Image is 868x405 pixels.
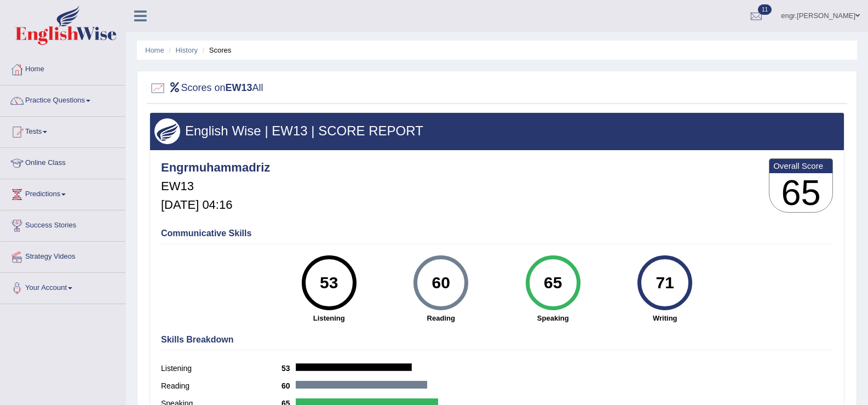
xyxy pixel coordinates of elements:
[1,54,125,82] a: Home
[281,381,296,390] b: 60
[154,118,180,144] img: wings.png
[1,117,125,144] a: Tests
[645,260,685,306] div: 71
[161,180,270,193] h5: EW13
[1,242,125,269] a: Strategy Videos
[773,161,829,170] b: Overall Score
[1,179,125,207] a: Predictions
[533,260,573,306] div: 65
[1,85,125,113] a: Practice Questions
[161,363,281,374] label: Listening
[176,46,198,54] a: History
[769,173,832,213] h3: 65
[503,313,604,323] strong: Speaking
[1,210,125,238] a: Success Stories
[161,229,833,238] h4: Communicative Skills
[161,198,270,212] h5: [DATE] 04:16
[281,364,296,373] b: 53
[154,124,840,138] h3: English Wise | EW13 | SCORE REPORT
[758,4,772,15] span: 11
[421,260,461,306] div: 60
[161,380,281,392] label: Reading
[1,148,125,175] a: Online Class
[226,82,252,93] b: EW13
[145,46,164,54] a: Home
[390,313,492,323] strong: Reading
[1,273,125,300] a: Your Account
[161,161,270,174] h4: Engrmuhammadriz
[161,335,833,345] h4: Skills Breakdown
[150,80,263,96] h2: Scores on All
[279,313,380,323] strong: Listening
[614,313,716,323] strong: Writing
[200,45,232,55] li: Scores
[309,260,349,306] div: 53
